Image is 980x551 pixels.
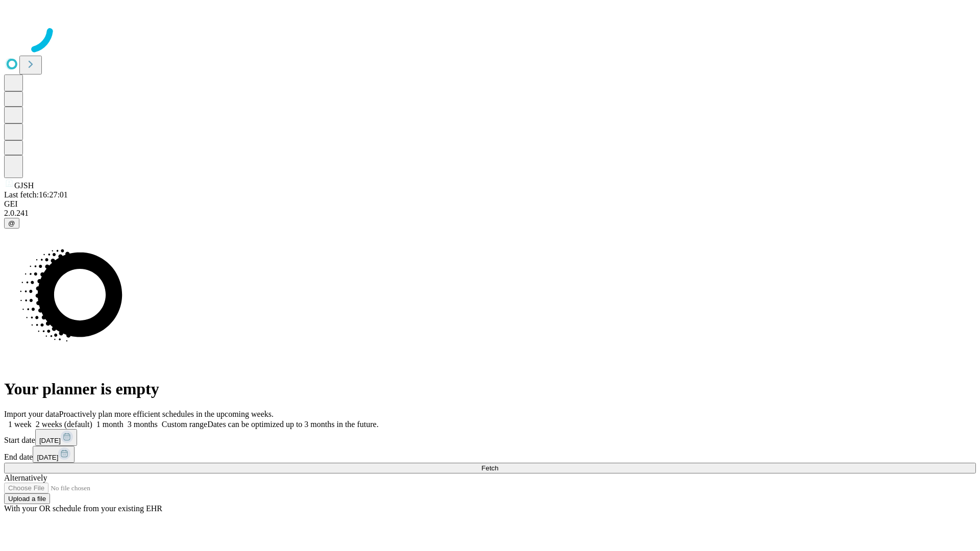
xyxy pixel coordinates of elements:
[128,420,158,429] span: 3 months
[59,410,274,418] span: Proactively plan more efficient schedules in the upcoming weeks.
[207,420,378,429] span: Dates can be optimized up to 3 months in the future.
[4,218,19,229] button: @
[39,437,61,444] span: [DATE]
[8,219,15,227] span: @
[35,429,77,446] button: [DATE]
[37,454,58,461] span: [DATE]
[33,446,75,463] button: [DATE]
[4,473,47,482] span: Alternatively
[4,446,976,463] div: End date
[4,209,976,218] div: 2.0.241
[4,463,976,473] button: Fetch
[4,190,68,199] span: Last fetch: 16:27:01
[4,504,162,513] span: With your OR schedule from your existing EHR
[481,464,498,472] span: Fetch
[4,493,50,504] button: Upload a file
[14,181,34,190] span: GJSH
[36,420,92,429] span: 2 weeks (default)
[162,420,207,429] span: Custom range
[4,429,976,446] div: Start date
[96,420,124,429] span: 1 month
[4,199,976,209] div: GEI
[4,380,976,398] h1: Your planner is empty
[4,410,59,418] span: Import your data
[8,420,32,429] span: 1 week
